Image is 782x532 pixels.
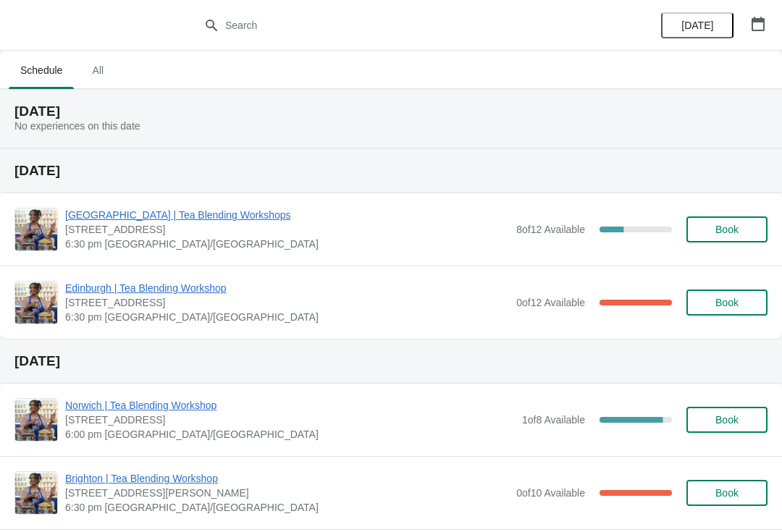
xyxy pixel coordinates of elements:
[65,500,509,515] span: 6:30 pm [GEOGRAPHIC_DATA]/[GEOGRAPHIC_DATA]
[715,224,739,235] span: Book
[65,222,509,237] span: [STREET_ADDRESS]
[681,20,713,31] span: [DATE]
[516,297,585,308] span: 0 of 12 Available
[661,12,733,38] button: [DATE]
[65,398,515,413] span: Norwich | Tea Blending Workshop
[9,57,74,83] span: Schedule
[686,290,768,316] button: Book
[686,216,768,242] button: Book
[65,295,509,310] span: [STREET_ADDRESS]
[14,354,768,368] h2: [DATE]
[80,57,116,83] span: All
[686,407,768,433] button: Book
[65,310,509,324] span: 6:30 pm [GEOGRAPHIC_DATA]/[GEOGRAPHIC_DATA]
[715,414,739,426] span: Book
[65,413,515,427] span: [STREET_ADDRESS]
[65,471,509,486] span: Brighton | Tea Blending Workshop
[65,281,509,295] span: Edinburgh | Tea Blending Workshop
[516,487,585,499] span: 0 of 10 Available
[522,414,585,426] span: 1 of 8 Available
[65,237,509,251] span: 6:30 pm [GEOGRAPHIC_DATA]/[GEOGRAPHIC_DATA]
[14,164,768,178] h2: [DATE]
[15,399,57,441] img: Norwich | Tea Blending Workshop | 9 Back Of The Inns, Norwich NR2 1PT, UK | 6:00 pm Europe/London
[715,487,739,499] span: Book
[65,427,515,442] span: 6:00 pm [GEOGRAPHIC_DATA]/[GEOGRAPHIC_DATA]
[15,282,57,324] img: Edinburgh | Tea Blending Workshop | 89 Rose Street, Edinburgh, EH2 3DT | 6:30 pm Europe/London
[15,208,57,250] img: Glasgow | Tea Blending Workshops | 215 Byres Road, Glasgow G12 8UD, UK | 6:30 pm Europe/London
[516,224,585,235] span: 8 of 12 Available
[65,486,509,500] span: [STREET_ADDRESS][PERSON_NAME]
[715,297,739,308] span: Book
[65,208,509,222] span: [GEOGRAPHIC_DATA] | Tea Blending Workshops
[686,480,768,506] button: Book
[224,12,586,38] input: Search
[15,472,57,514] img: Brighton | Tea Blending Workshop | 41 Gardner Street, Brighton BN1 1UN | 6:30 pm Europe/London
[14,104,768,119] h2: [DATE]
[14,120,140,132] span: No experiences on this date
